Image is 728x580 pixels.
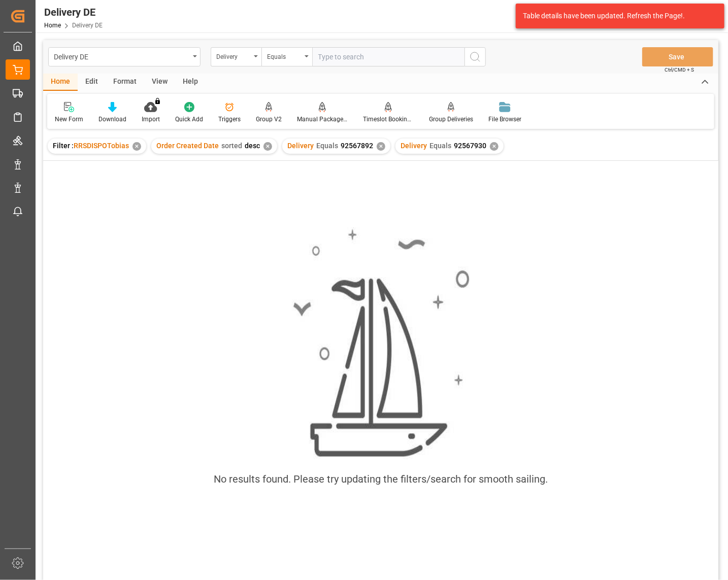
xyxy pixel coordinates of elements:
div: ✕ [263,142,272,151]
div: View [144,74,175,91]
button: open menu [211,47,261,66]
div: Triggers [218,115,241,124]
span: Order Created Date [156,142,219,150]
div: Edit [78,74,106,91]
button: open menu [48,47,201,66]
span: Delivery [287,142,314,150]
input: Type to search [312,47,465,66]
a: Home [44,22,61,29]
div: Download [98,115,126,124]
span: Filter : [53,142,74,150]
span: RRSDISPOTobias [74,142,129,150]
div: Quick Add [175,115,203,124]
div: New Form [55,115,83,124]
span: Delivery [401,142,427,150]
div: ✕ [133,142,141,151]
div: Delivery DE [54,50,189,62]
div: File Browser [488,115,521,124]
div: Help [175,74,206,91]
div: Group Deliveries [429,115,473,124]
div: ✕ [490,142,499,151]
div: Timeslot Booking Report [363,115,414,124]
span: 92567930 [454,142,486,150]
div: Delivery DE [44,5,103,20]
span: Ctrl/CMD + S [665,66,694,74]
img: smooth_sailing.jpeg [292,227,470,459]
span: Equals [316,142,338,150]
span: 92567892 [341,142,373,150]
div: Format [106,74,144,91]
div: Group V2 [256,115,282,124]
span: Equals [429,142,451,150]
div: Delivery [216,50,251,61]
div: No results found. Please try updating the filters/search for smooth sailing. [214,471,548,487]
button: search button [465,47,486,66]
div: ✕ [377,142,385,151]
div: Equals [267,50,302,61]
div: Home [43,74,78,91]
span: desc [245,142,260,150]
span: sorted [221,142,242,150]
button: Save [642,47,713,66]
div: Manual Package TypeDetermination [297,115,348,124]
div: Table details have been updated. Refresh the Page!. [523,11,710,21]
button: open menu [261,47,312,66]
